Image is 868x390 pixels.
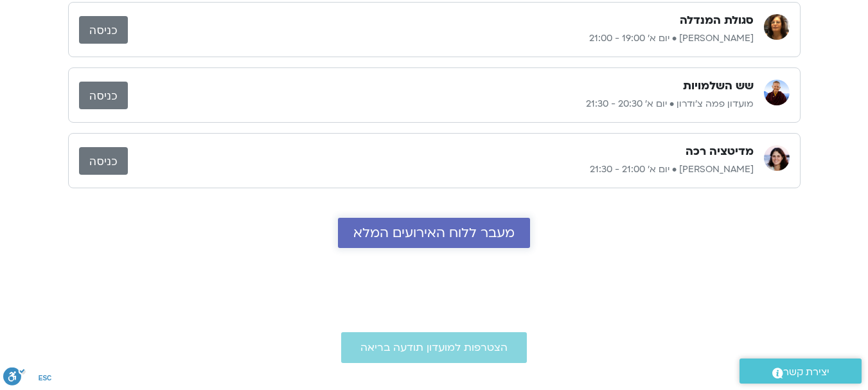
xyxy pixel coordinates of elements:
[128,31,754,46] p: [PERSON_NAME] • יום א׳ 19:00 - 21:00
[764,80,790,105] img: מועדון פמה צ'ודרון
[740,359,862,384] a: יצירת קשר
[783,364,829,381] span: יצירת קשר
[79,16,128,44] a: כניסה
[79,82,128,109] a: כניסה
[341,332,527,363] a: הצטרפות למועדון תודעה בריאה
[764,145,790,171] img: מיכל גורל
[680,13,754,28] h3: סגולת המנדלה
[683,78,754,94] h3: שש השלמויות
[360,342,508,353] span: הצטרפות למועדון תודעה בריאה
[353,226,515,240] span: מעבר ללוח האירועים המלא
[79,147,128,175] a: כניסה
[764,14,790,40] img: רונית הולנדר
[338,218,530,248] a: מעבר ללוח האירועים המלא
[128,96,754,112] p: מועדון פמה צ'ודרון • יום א׳ 20:30 - 21:30
[128,162,754,177] p: [PERSON_NAME] • יום א׳ 21:00 - 21:30
[686,144,754,159] h3: מדיטציה רכה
